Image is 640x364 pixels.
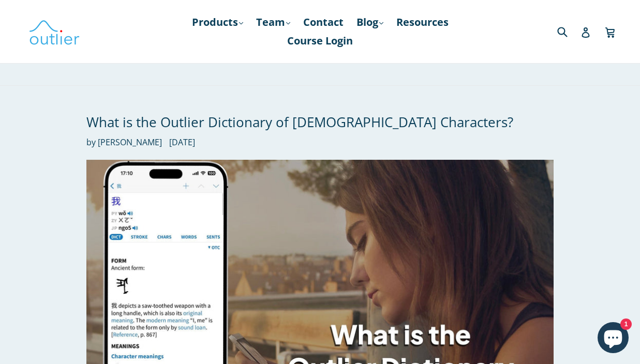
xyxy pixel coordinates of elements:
[298,13,349,32] a: Contact
[391,13,454,32] a: Resources
[555,21,583,42] input: Search
[251,13,295,32] a: Team
[28,17,80,47] img: Outlier Linguistics
[594,322,632,356] inbox-online-store-chat: Shopify online store chat
[169,136,195,148] time: [DATE]
[282,32,358,50] a: Course Login
[86,113,513,131] a: What is the Outlier Dictionary of [DEMOGRAPHIC_DATA] Characters?
[351,13,389,32] a: Blog
[86,136,162,148] span: by [PERSON_NAME]
[187,13,248,32] a: Products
